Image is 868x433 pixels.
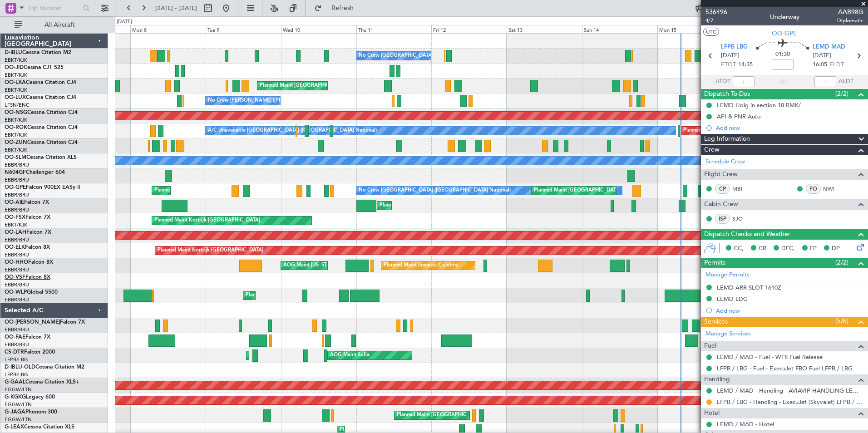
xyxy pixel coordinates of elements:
a: OO-GPEFalcon 900EX EASy II [5,185,80,190]
a: D-IBLU-OLDCessna Citation M2 [5,364,84,370]
a: EGGW/LTN [5,386,32,393]
span: DFC, [781,244,795,253]
span: Crew [704,145,720,155]
span: 4/7 [705,17,727,25]
span: LFPB LBG [721,43,748,52]
span: [DATE] - [DATE] [154,4,197,12]
span: ATOT [715,77,730,86]
a: G-LEAXCessna Citation XLS [5,424,74,430]
a: EGGW/LTN [5,401,32,408]
input: --:-- [733,76,755,87]
div: Planned Maint [GEOGRAPHIC_DATA] ([GEOGRAPHIC_DATA]) [397,408,540,422]
span: G-LEAX [5,424,24,430]
span: D-IBLU-OLD [5,364,35,370]
a: EBBR/BRU [5,326,29,333]
div: LEMD ARR SLOT 1610Z [717,284,781,291]
a: LFPB / LBG - Fuel - ExecuJet FBO Fuel LFPB / LBG [717,364,853,372]
span: Flight Crew [704,169,738,180]
span: OO-ZUN [5,140,27,145]
span: Diplomatic [837,17,863,25]
span: DP [832,244,840,253]
span: 01:30 [775,50,790,59]
span: OO-LXA [5,80,26,85]
span: LEMD MAD [813,43,845,52]
div: Wed 10 [281,25,356,33]
a: OO-LUXCessna Citation CJ4 [5,95,76,100]
a: EBKT/KJK [5,57,27,64]
a: OO-AIEFalcon 7X [5,200,49,205]
a: OO-FAEFalcon 7X [5,335,50,340]
span: ELDT [829,60,844,69]
a: D-IBLUCessna Citation M2 [5,50,71,55]
div: FO [806,184,821,194]
a: OO-LXACessna Citation CJ4 [5,80,76,85]
div: Underway [770,12,799,22]
a: OO-HHOFalcon 8X [5,260,53,265]
a: LFPB/LBG [5,356,28,363]
span: (2/2) [835,258,848,267]
a: SJO [732,215,753,223]
a: EBBR/BRU [5,192,29,198]
span: [DATE] [813,51,831,60]
div: AOG Maint Sofia [330,349,370,362]
div: Fri 12 [431,25,507,33]
a: OO-[PERSON_NAME]Falcon 7X [5,320,85,325]
div: Planned Maint [GEOGRAPHIC_DATA] ([GEOGRAPHIC_DATA]) [380,199,523,212]
a: EBBR/BRU [5,236,29,243]
span: OO-ROK [5,125,27,130]
a: LEMD / MAD - Fuel - WFS Fuel Release [717,353,823,361]
span: CC, [734,244,744,253]
span: OO-JID [5,65,24,70]
div: Thu 11 [356,25,432,33]
span: ALDT [838,77,853,86]
a: EBKT/KJK [5,147,27,153]
span: OO-AIE [5,200,24,205]
span: 16:05 [813,60,827,69]
a: OO-ELKFalcon 8X [5,245,50,250]
a: OO-ZUNCessna Citation CJ4 [5,140,78,145]
span: G-GAAL [5,379,25,385]
a: EGGW/LTN [5,416,32,423]
span: 14:35 [738,60,753,69]
a: Manage Permits [705,271,750,280]
div: Add new [716,124,863,132]
a: EBKT/KJK [5,132,27,138]
span: D-IBLU [5,50,22,55]
span: (5/6) [835,316,848,326]
a: N604GFChallenger 604 [5,170,65,175]
div: Add new [716,307,863,315]
div: Planned Maint [GEOGRAPHIC_DATA] ([GEOGRAPHIC_DATA]) [683,124,826,138]
a: Schedule Crew [705,157,745,167]
a: LFSN/ENC [5,102,30,108]
div: Tue 9 [206,25,281,33]
span: G-JAGA [5,409,25,415]
a: Manage Services [705,330,751,339]
span: OO-NSG [5,110,27,115]
span: Handling [704,374,730,385]
div: ISP [715,214,730,224]
a: EBBR/BRU [5,162,29,168]
span: OO-LUX [5,95,26,100]
div: [DATE] [117,18,132,26]
div: LEMD LDG [717,295,748,303]
span: Permits [704,258,725,268]
a: G-KGKGLegacy 600 [5,394,55,400]
div: No Crew [GEOGRAPHIC_DATA] ([GEOGRAPHIC_DATA] National) [359,49,511,63]
a: EBKT/KJK [5,221,27,228]
div: LEMD Hdlg in section 18 RMK/ [717,101,801,109]
a: OO-JIDCessna CJ1 525 [5,65,64,70]
div: Planned Maint [GEOGRAPHIC_DATA] ([GEOGRAPHIC_DATA] National) [260,79,424,93]
button: Refresh [310,1,365,15]
div: No Crew [PERSON_NAME] ([PERSON_NAME]) [208,94,317,108]
span: CR [759,244,766,253]
span: Hotel [704,408,720,418]
span: Services [704,317,728,327]
div: API & PNR Auto [717,113,761,120]
a: CS-DTRFalcon 2000 [5,349,55,355]
a: G-JAGAPhenom 300 [5,409,57,415]
a: MBI [732,185,753,193]
div: A/C Unavailable [GEOGRAPHIC_DATA] ([GEOGRAPHIC_DATA] National) [208,124,377,138]
a: EBKT/KJK [5,117,27,123]
div: Planned Maint Kortrijk-[GEOGRAPHIC_DATA] [154,214,260,227]
span: Dispatch Checks and Weather [704,229,790,240]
